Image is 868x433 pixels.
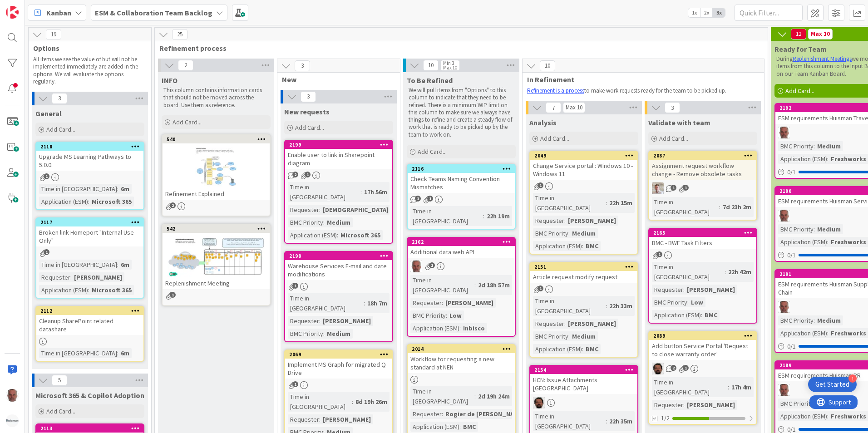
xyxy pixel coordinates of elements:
div: Change Service portal : Windows 10 - Windows 11 [530,160,637,180]
div: AC [649,363,756,374]
div: Low [447,310,464,320]
span: : [687,297,689,307]
div: Time in [GEOGRAPHIC_DATA] [410,206,483,226]
span: 2 [178,60,193,71]
span: : [117,184,118,194]
div: Requester [533,216,564,226]
p: to make work requests ready for the team to be picked up. [527,87,754,94]
span: : [459,323,461,333]
div: 2014 [412,346,515,352]
a: Refinement is a process [527,87,584,94]
div: Medium [570,228,598,238]
div: Time in [GEOGRAPHIC_DATA] [652,377,728,397]
img: AC [652,363,664,374]
div: BMC Priority [778,315,814,325]
img: AC [533,397,545,408]
span: General [35,109,62,118]
div: BMC Priority [410,310,446,320]
div: Enable user to link in Sharepoint diagram [285,149,392,169]
div: 7d 23h 2m [720,202,754,212]
div: Max 10 [811,32,830,36]
div: 2154 [530,366,637,374]
span: : [319,316,321,326]
span: : [323,329,325,339]
div: Application (ESM) [652,310,701,320]
div: BMC Priority [533,228,568,238]
span: 1 [427,196,433,202]
span: Add Card... [659,134,688,143]
span: 0 / 1 [787,342,796,351]
span: 1x [688,8,700,17]
div: 2165 [649,229,756,237]
div: 2089Add button Service Portal 'Request to close warranty order' [649,332,756,360]
div: 2118 [40,143,143,150]
span: : [88,285,89,295]
div: 2118Upgrade MS Learning Pathways to 5.0.0. [36,143,143,171]
span: : [337,230,338,240]
p: All items we see the value of but will not be implemented immediately are added in the options. W... [33,56,140,85]
span: : [814,224,815,234]
div: Medium [325,217,353,227]
div: Medium [815,224,843,234]
span: Analysis [529,118,557,127]
div: 2154 [534,367,637,373]
span: To Be Refined [407,76,453,85]
div: 2162 [412,239,515,245]
span: 0 / 1 [787,167,796,177]
div: 2113 [36,424,143,433]
span: INFO [162,76,178,85]
span: : [606,301,607,311]
span: New requests [284,107,330,116]
div: 2151Article request modify request [530,263,637,283]
span: : [582,241,583,251]
span: : [564,319,566,329]
div: Application (ESM) [533,344,582,354]
div: 17h 4m [729,382,754,392]
span: 2 [671,365,676,371]
div: BMC Priority [288,217,323,227]
div: 2049Change Service portal : Windows 10 - Windows 11 [530,152,637,180]
div: Microsoft 365 [89,197,134,207]
div: Time in [GEOGRAPHIC_DATA] [288,182,360,202]
div: 2117 [36,218,143,226]
div: 2049 [530,152,637,160]
div: 2116Check Teams Naming Convention Mismatches [408,165,515,193]
div: 22h 42m [726,267,754,277]
span: : [568,331,570,341]
img: HB [778,210,790,221]
div: 2151 [530,263,637,271]
div: 1 [848,374,857,383]
div: 2087Assignment request workflow change - Remove obsolete tasks [649,152,756,180]
div: Microsoft 365 [89,285,134,295]
img: avatar [6,414,19,427]
div: 6m [118,348,132,358]
span: Support [19,1,41,12]
span: 3 [665,102,680,113]
div: 2199Enable user to link in Sharepoint diagram [285,141,392,169]
span: 1 [429,262,435,268]
span: : [88,197,89,207]
div: 2118 [36,143,143,151]
div: Requester [288,316,319,326]
span: Options [33,44,140,53]
div: Application (ESM) [410,323,459,333]
div: 2112Cleanup SharePoint related datashare [36,307,143,335]
input: Quick Filter... [735,5,803,21]
div: 2069 [285,350,392,359]
span: 5 [52,375,67,386]
div: 542Replenishment Meeting [163,225,270,289]
div: 2117 [40,219,143,226]
div: AC [530,397,637,408]
a: Replenishment Meetings [793,55,852,63]
div: Max 10 [443,65,457,70]
div: Get Started [815,380,849,389]
span: : [728,382,729,392]
div: Rd [649,182,756,194]
div: Time in [GEOGRAPHIC_DATA] [533,296,606,316]
span: Add Card... [785,87,814,95]
div: 542 [163,225,270,233]
span: : [364,298,365,308]
div: [PERSON_NAME] [72,272,124,282]
div: 17h 56m [362,187,390,197]
div: Time in [GEOGRAPHIC_DATA] [410,386,474,406]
